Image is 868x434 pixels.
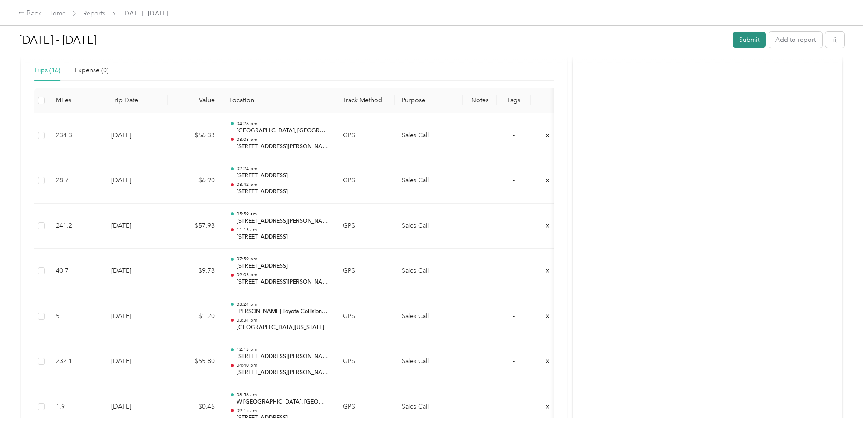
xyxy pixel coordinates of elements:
td: 40.7 [49,249,104,294]
td: [DATE] [104,113,168,159]
p: 04:26 pm [237,120,328,127]
p: 09:15 am [237,408,328,414]
p: [STREET_ADDRESS] [237,188,328,196]
td: 234.3 [49,113,104,159]
p: 04:40 pm [237,362,328,369]
p: 08:56 am [237,392,328,398]
td: Sales Call [395,294,463,339]
p: [STREET_ADDRESS][PERSON_NAME] [237,143,328,151]
td: [DATE] [104,204,168,249]
p: [STREET_ADDRESS][PERSON_NAME] [237,217,328,225]
td: 5 [49,294,104,339]
p: 07:59 pm [237,256,328,262]
td: Sales Call [395,384,463,430]
p: [STREET_ADDRESS] [237,172,328,180]
th: Notes [463,88,497,113]
th: Value [168,88,222,113]
a: Home [48,10,66,17]
td: Sales Call [395,204,463,249]
p: [GEOGRAPHIC_DATA][US_STATE] [237,324,328,332]
p: 11:13 am [237,227,328,233]
td: GPS [335,339,395,384]
td: Sales Call [395,339,463,384]
p: 03:24 pm [237,301,328,308]
h1: Aug 1 - 31, 2025 [19,29,726,51]
td: GPS [335,204,395,249]
td: GPS [335,249,395,294]
th: Trip Date [104,88,168,113]
td: GPS [335,294,395,339]
td: [DATE] [104,339,168,384]
div: Expense (0) [75,65,108,75]
th: Tags [497,88,531,113]
td: GPS [335,384,395,430]
th: Purpose [395,88,463,113]
span: - [513,176,515,184]
th: Miles [49,88,104,113]
p: 03:34 pm [237,317,328,324]
a: Reports [83,10,105,17]
td: $55.80 [168,339,222,384]
span: - [513,267,515,274]
td: [DATE] [104,294,168,339]
p: 08:42 pm [237,181,328,188]
span: - [513,357,515,365]
td: 28.7 [49,158,104,204]
td: Sales Call [395,113,463,159]
td: $9.78 [168,249,222,294]
p: [STREET_ADDRESS] [237,414,328,422]
td: $6.90 [168,158,222,204]
span: - [513,403,515,410]
iframe: Everlance-gr Chat Button Frame [817,383,868,434]
span: - [513,312,515,320]
p: 12:13 pm [237,346,328,353]
p: 02:24 pm [237,165,328,172]
button: Add to report [769,32,822,48]
td: 241.2 [49,204,104,249]
td: 232.1 [49,339,104,384]
td: Sales Call [395,158,463,204]
span: [DATE] - [DATE] [123,9,168,18]
p: W [GEOGRAPHIC_DATA], [GEOGRAPHIC_DATA], [GEOGRAPHIC_DATA], [GEOGRAPHIC_DATA] [237,398,328,406]
td: $0.46 [168,384,222,430]
p: [STREET_ADDRESS] [237,233,328,241]
td: $1.20 [168,294,222,339]
p: [STREET_ADDRESS][PERSON_NAME] [237,278,328,286]
span: - [513,222,515,229]
p: [STREET_ADDRESS][PERSON_NAME] [237,353,328,361]
td: 1.9 [49,384,104,430]
p: [PERSON_NAME] Toyota Collision Center, [PERSON_NAME][GEOGRAPHIC_DATA][US_STATE], [GEOGRAPHIC_DATA] [237,308,328,316]
td: GPS [335,158,395,204]
button: Submit [733,32,766,48]
td: Sales Call [395,249,463,294]
p: [STREET_ADDRESS] [237,262,328,270]
td: [DATE] [104,249,168,294]
th: Track Method [335,88,395,113]
th: Location [222,88,335,113]
p: 09:03 pm [237,272,328,278]
td: $56.33 [168,113,222,159]
td: [DATE] [104,384,168,430]
p: 05:59 am [237,211,328,217]
td: $57.98 [168,204,222,249]
p: [STREET_ADDRESS][PERSON_NAME] [237,369,328,377]
p: 08:08 pm [237,136,328,143]
td: [DATE] [104,158,168,204]
td: GPS [335,113,395,159]
div: Trips (16) [34,65,60,75]
p: [GEOGRAPHIC_DATA], [GEOGRAPHIC_DATA], [GEOGRAPHIC_DATA] [237,127,328,135]
div: Back [18,8,42,19]
span: - [513,131,515,139]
